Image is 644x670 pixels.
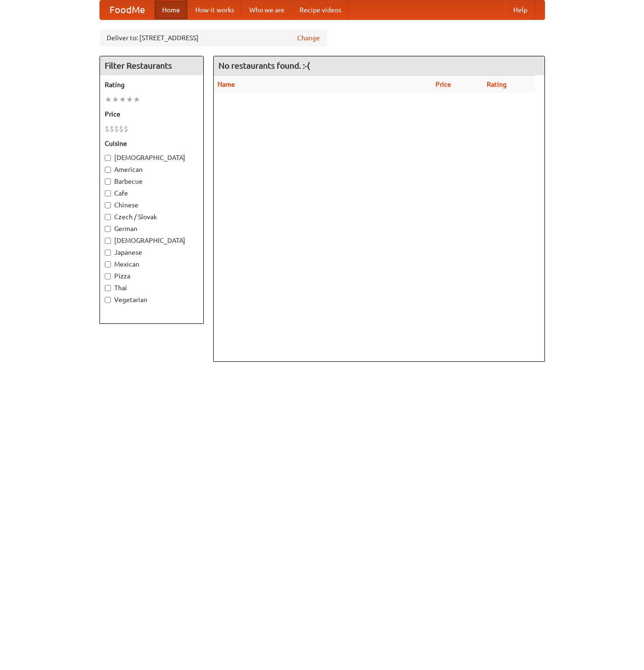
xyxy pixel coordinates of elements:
[100,56,203,75] h4: Filter Restaurants
[105,188,199,198] label: Cafe
[105,202,111,208] input: Chinese
[105,94,112,105] li: ★
[218,61,310,70] ng-pluralize: No restaurants found. :-(
[188,0,242,19] a: How it works
[119,94,126,105] li: ★
[100,0,154,19] a: FoodMe
[105,273,111,279] input: Pizza
[105,139,199,148] h5: Cuisine
[109,124,114,134] li: $
[105,177,199,186] label: Barbecue
[218,80,235,88] a: Name
[506,0,535,19] a: Help
[154,0,188,19] a: Home
[105,271,199,281] label: Pizza
[124,124,128,134] li: $
[105,214,111,220] input: Czech / Slovak
[242,0,292,19] a: Who we are
[105,250,111,256] input: Japanese
[435,80,451,88] a: Price
[105,190,111,197] input: Cafe
[105,224,199,233] label: German
[105,259,199,269] label: Mexican
[487,80,507,88] a: Rating
[297,33,320,43] a: Change
[105,109,199,119] h5: Price
[105,80,199,89] h5: Rating
[105,297,111,303] input: Vegetarian
[126,94,133,105] li: ★
[105,165,199,174] label: American
[100,29,327,46] div: Deliver to: [STREET_ADDRESS]
[105,236,199,245] label: [DEMOGRAPHIC_DATA]
[105,238,111,244] input: [DEMOGRAPHIC_DATA]
[112,94,119,105] li: ★
[119,124,124,134] li: $
[105,212,199,222] label: Czech / Slovak
[105,179,111,185] input: Barbecue
[105,153,199,162] label: [DEMOGRAPHIC_DATA]
[105,283,199,293] label: Thai
[105,167,111,173] input: American
[105,200,199,210] label: Chinese
[105,226,111,232] input: German
[105,295,199,304] label: Vegetarian
[114,124,119,134] li: $
[105,248,199,257] label: Japanese
[105,261,111,268] input: Mexican
[105,124,109,134] li: $
[133,94,140,105] li: ★
[292,0,349,19] a: Recipe videos
[105,285,111,291] input: Thai
[105,155,111,161] input: [DEMOGRAPHIC_DATA]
